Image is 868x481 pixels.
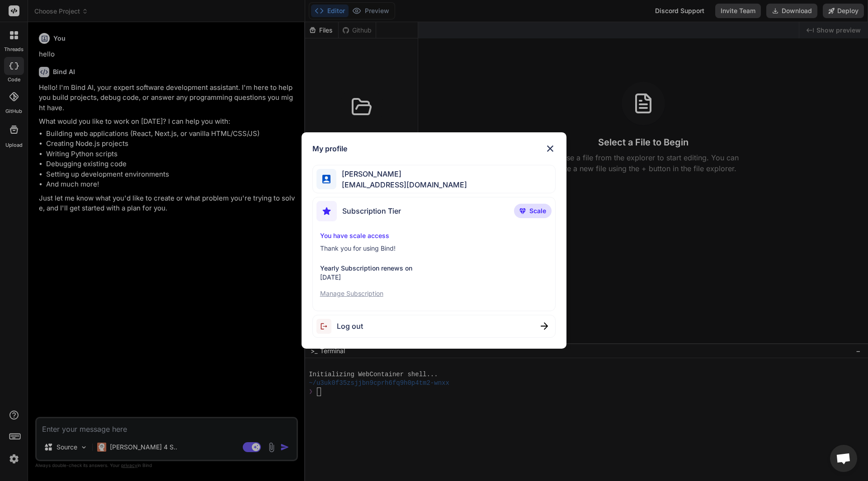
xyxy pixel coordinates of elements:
[830,445,857,472] div: Open chat
[529,206,546,215] span: Scale
[320,264,548,273] p: Yearly Subscription renews on
[336,168,467,179] span: [PERSON_NAME]
[312,143,347,154] h1: My profile
[545,143,556,154] img: close
[336,179,467,190] span: [EMAIL_ADDRESS][DOMAIN_NAME]
[337,321,363,332] span: Log out
[320,273,548,282] p: [DATE]
[342,205,401,216] span: Subscription Tier
[320,289,548,298] p: Manage Subscription
[320,244,548,253] p: Thank you for using Bind!
[541,322,548,330] img: close
[320,231,548,240] p: You have scale access
[519,208,526,214] img: premium
[322,175,331,183] img: profile
[316,201,337,221] img: subscription
[316,319,337,334] img: logout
